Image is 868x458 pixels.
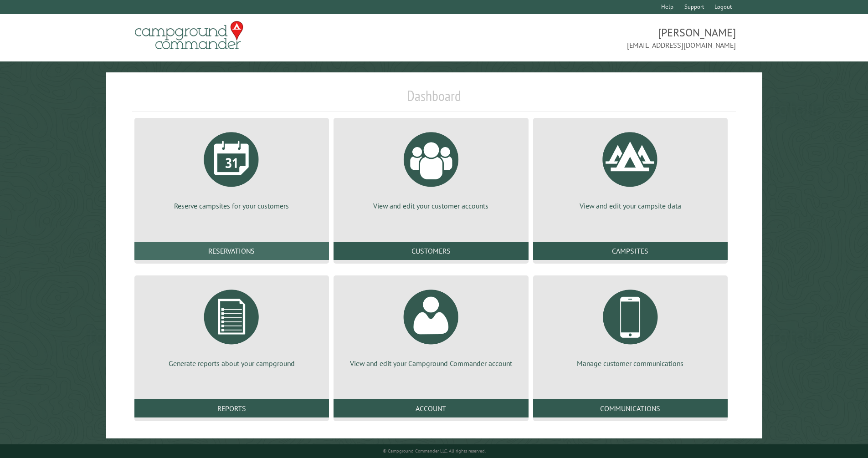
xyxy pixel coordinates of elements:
[334,399,528,417] a: Account
[132,18,246,53] img: Campground Commander
[134,399,329,417] a: Reports
[134,242,329,260] a: Reservations
[344,201,517,211] p: View and edit your customer accounts
[334,242,528,260] a: Customers
[434,25,736,51] span: [PERSON_NAME] [EMAIL_ADDRESS][DOMAIN_NAME]
[544,358,717,368] p: Manage customer communications
[145,125,318,211] a: Reserve campsites for your customers
[383,448,486,454] small: © Campground Commander LLC. All rights reserved.
[132,87,736,112] h1: Dashboard
[344,125,517,211] a: View and edit your customer accounts
[145,201,318,211] p: Reserve campsites for your customers
[145,283,318,368] a: Generate reports about your campground
[145,358,318,368] p: Generate reports about your campground
[533,242,728,260] a: Campsites
[344,283,517,368] a: View and edit your Campground Commander account
[544,201,717,211] p: View and edit your campsite data
[344,358,517,368] p: View and edit your Campground Commander account
[544,283,717,368] a: Manage customer communications
[544,125,717,211] a: View and edit your campsite data
[533,399,728,417] a: Communications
